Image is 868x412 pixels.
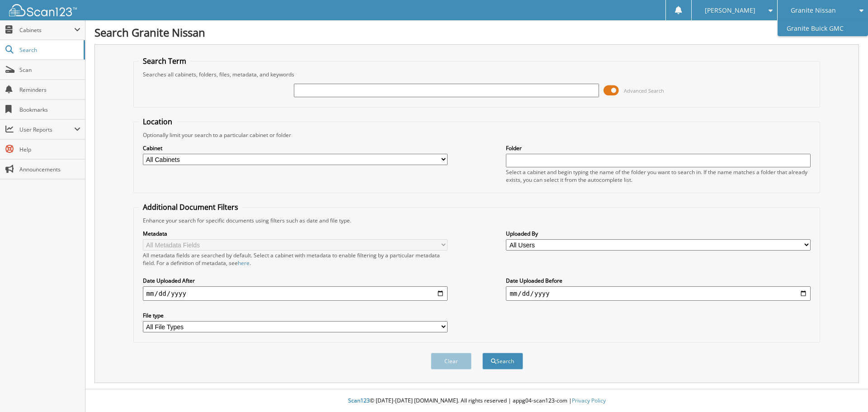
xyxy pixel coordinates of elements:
[19,106,80,114] span: Bookmarks
[624,87,664,94] span: Advanced Search
[138,217,816,224] div: Enhance your search for specific documents using filters such as date and file type.
[143,230,448,237] label: Metadata
[94,25,859,40] h1: Search Granite Nissan
[138,71,816,78] div: Searches all cabinets, folders, files, metadata, and keywords
[19,86,80,94] span: Reminders
[238,259,250,267] a: here
[143,251,448,267] div: All metadata fields are searched by default. Select a cabinet with metadata to enable filtering b...
[705,8,755,13] span: [PERSON_NAME]
[138,202,243,212] legend: Additional Document Filters
[778,20,868,36] a: Granite Buick GMC
[19,166,80,173] span: Announcements
[506,277,811,284] label: Date Uploaded Before
[431,353,472,369] button: Clear
[85,390,868,412] div: © [DATE]-[DATE] [DOMAIN_NAME]. All rights reserved | appg04-scan123-com |
[19,146,80,153] span: Help
[143,144,448,152] label: Cabinet
[143,286,448,301] input: start
[482,353,523,369] button: Search
[506,286,811,301] input: end
[138,131,816,139] div: Optionally limit your search to a particular cabinet or folder
[138,56,191,66] legend: Search Term
[19,46,79,54] span: Search
[143,277,448,284] label: Date Uploaded After
[791,8,836,13] span: Granite Nissan
[506,144,811,152] label: Folder
[143,312,448,319] label: File type
[138,117,177,127] legend: Location
[9,4,77,16] img: scan123-logo-white.svg
[19,26,74,34] span: Cabinets
[348,397,370,404] span: Scan123
[19,126,74,133] span: User Reports
[823,369,868,412] iframe: Chat Widget
[572,397,606,404] a: Privacy Policy
[19,66,80,74] span: Scan
[506,230,811,237] label: Uploaded By
[506,168,811,184] div: Select a cabinet and begin typing the name of the folder you want to search in. If the name match...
